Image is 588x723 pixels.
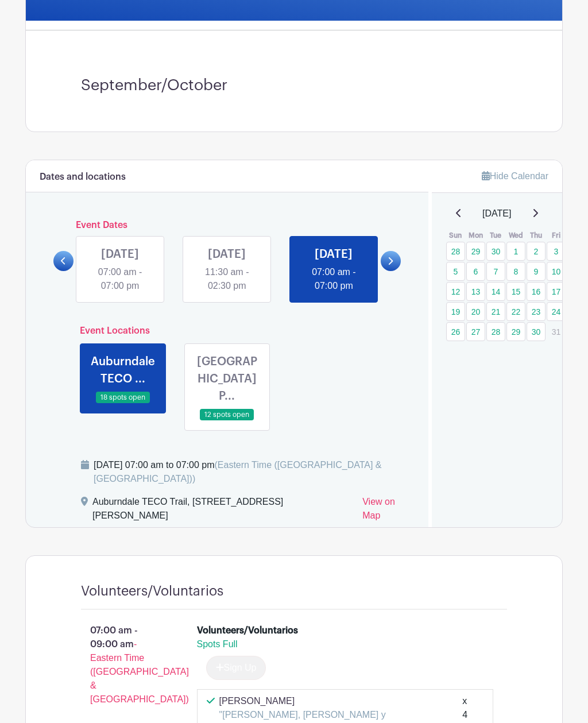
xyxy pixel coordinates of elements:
h4: Volunteers/Voluntarios [81,583,223,600]
a: 5 [446,262,465,281]
a: 28 [486,322,505,341]
span: Spots Full [197,639,238,649]
a: 13 [466,282,485,301]
div: Volunteers/Voluntarios [197,624,298,637]
th: Fri [546,230,566,241]
a: 30 [527,322,546,341]
span: (Eastern Time ([GEOGRAPHIC_DATA] & [GEOGRAPHIC_DATA])) [94,460,382,484]
p: [PERSON_NAME] [219,694,463,708]
h6: Event Dates [73,220,381,231]
a: 26 [446,322,465,341]
a: 12 [446,282,465,301]
a: 9 [527,262,546,281]
a: 2 [527,242,546,261]
a: 23 [527,302,546,321]
th: Thu [526,230,546,241]
th: Tue [486,230,506,241]
a: 24 [547,302,566,321]
a: 17 [547,282,566,301]
a: View on Map [362,495,414,527]
a: 1 [506,242,525,261]
a: 7 [486,262,505,281]
div: [DATE] 07:00 am to 07:00 pm [94,458,415,486]
a: 22 [506,302,525,321]
h3: September/October [81,76,507,95]
th: Wed [506,230,526,241]
a: Hide Calendar [482,171,548,181]
a: 29 [466,242,485,261]
a: 8 [506,262,525,281]
p: 31 [547,323,566,341]
a: 27 [466,322,485,341]
a: 10 [547,262,566,281]
span: [DATE] [482,207,511,221]
a: 15 [506,282,525,301]
a: 30 [486,242,505,261]
a: 20 [466,302,485,321]
h6: Event Locations [71,326,384,337]
a: 29 [506,322,525,341]
a: 16 [527,282,546,301]
a: 3 [547,242,566,261]
p: 07:00 am - 09:00 am [63,619,179,711]
div: Auburndale TECO Trail, [STREET_ADDRESS][PERSON_NAME] [92,495,353,527]
a: 6 [466,262,485,281]
a: 14 [486,282,505,301]
a: 21 [486,302,505,321]
span: - Eastern Time ([GEOGRAPHIC_DATA] & [GEOGRAPHIC_DATA]) [90,639,189,704]
th: Mon [466,230,486,241]
a: 28 [446,242,465,261]
h6: Dates and locations [40,172,126,183]
th: Sun [446,230,466,241]
a: 19 [446,302,465,321]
